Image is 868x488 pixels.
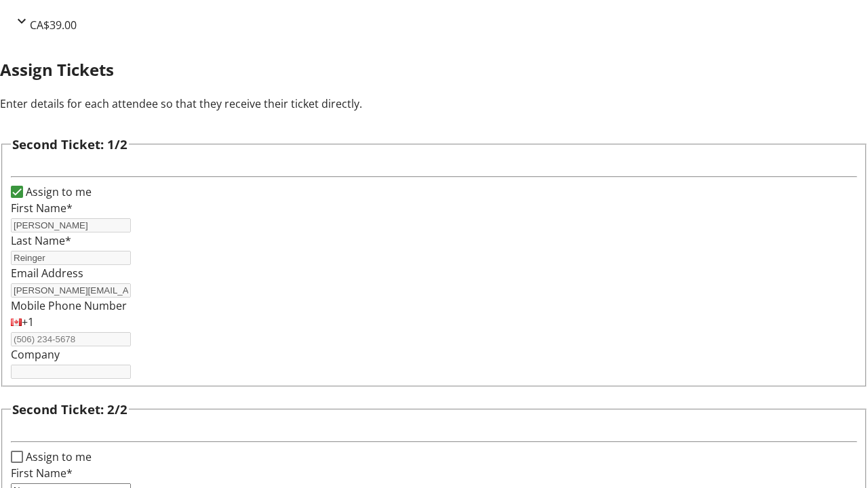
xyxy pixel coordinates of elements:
[11,201,73,216] label: First Name*
[23,184,92,200] label: Assign to me
[11,332,131,346] input: (506) 234-5678
[11,233,71,248] label: Last Name*
[23,449,92,465] label: Assign to me
[11,266,83,281] label: Email Address
[12,135,127,154] h3: Second Ticket: 1/2
[12,400,127,419] h3: Second Ticket: 2/2
[11,298,127,313] label: Mobile Phone Number
[11,466,73,481] label: First Name*
[30,18,77,33] span: CA$39.00
[11,347,60,362] label: Company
